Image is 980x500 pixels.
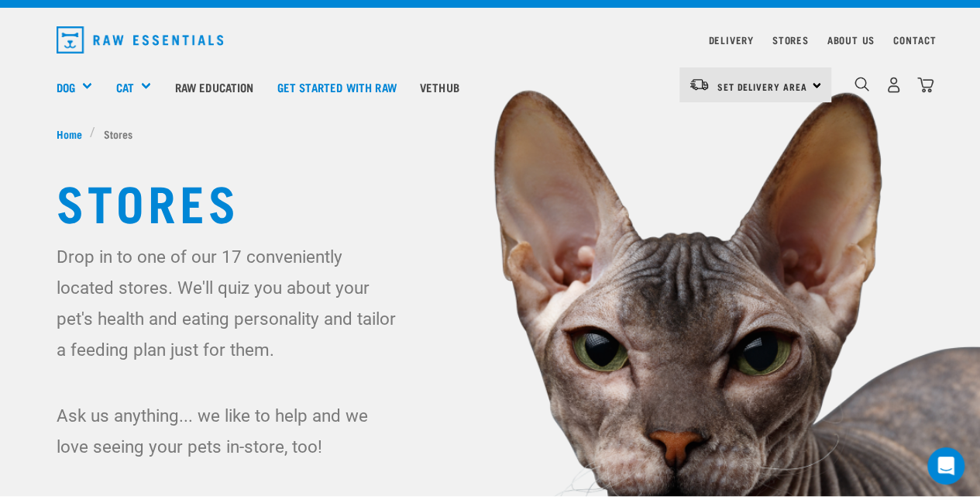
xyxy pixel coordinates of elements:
span: Set Delivery Area [717,84,807,89]
a: Get started with Raw [266,56,408,118]
a: Raw Education [163,56,265,118]
span: Home [57,126,82,142]
div: Open Intercom Messenger [927,447,965,484]
img: home-icon-1@2x.png [854,77,869,91]
nav: dropdown navigation [44,20,937,60]
a: Contact [893,37,937,43]
a: Dog [57,78,75,96]
img: user.png [885,77,902,93]
a: Stores [772,37,809,43]
p: Drop in to one of our 17 conveniently located stores. We'll quiz you about your pet's health and ... [57,241,404,365]
a: About Us [827,37,874,43]
nav: breadcrumbs [57,126,924,142]
img: van-moving.png [689,78,710,91]
a: Vethub [408,56,471,118]
a: Cat [115,78,133,96]
img: home-icon@2x.png [917,77,934,93]
a: Delivery [708,37,753,43]
img: Raw Essentials Logo [57,26,224,53]
a: Home [57,126,91,142]
h1: Stores [57,173,924,229]
p: Ask us anything... we like to help and we love seeing your pets in-store, too! [57,400,404,462]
